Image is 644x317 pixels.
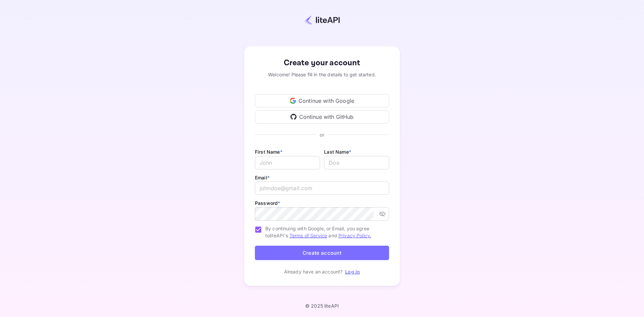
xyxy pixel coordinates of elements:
[255,246,389,260] button: Create account
[255,149,282,155] label: First Name
[255,200,280,206] label: Password
[345,269,360,274] a: Log in
[255,57,389,69] div: Create your account
[284,268,343,275] p: Already have an account?
[265,225,384,239] span: By continuing with Google, or Email, you agree to liteAPI's and
[289,233,327,238] a: Terms of Service
[255,94,389,107] div: Continue with Google
[304,15,340,25] img: liteapi
[255,156,320,169] input: John
[338,233,371,238] a: Privacy Policy.
[255,71,389,78] div: Welcome! Please fill in the details to get started.
[324,156,389,169] input: Doe
[376,208,388,220] button: toggle password visibility
[255,175,270,180] label: Email
[305,303,339,309] p: © 2025 liteAPI
[255,110,389,124] div: Continue with GitHub
[324,149,351,155] label: Last Name
[255,181,389,195] input: johndoe@gmail.com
